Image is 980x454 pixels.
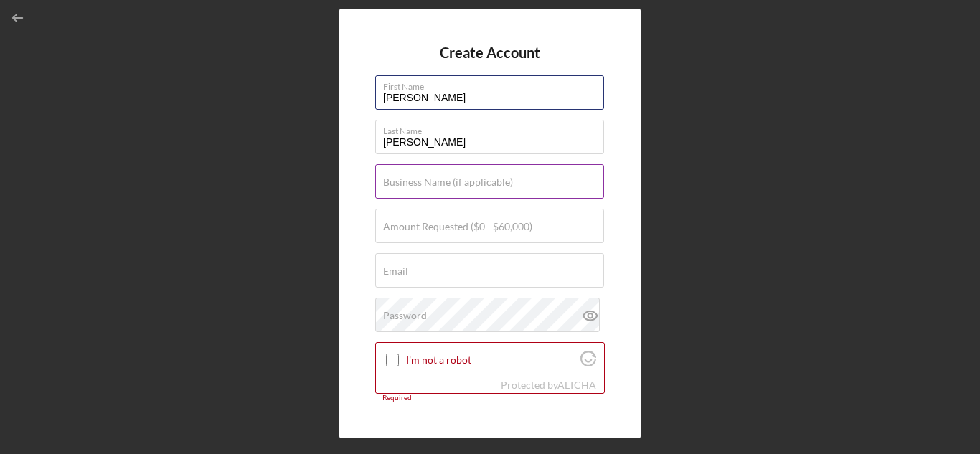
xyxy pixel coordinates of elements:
a: Visit Altcha.org [557,379,596,391]
a: Visit Altcha.org [580,356,596,369]
h4: Create Account [440,44,540,61]
label: Business Name (if applicable) [383,176,513,188]
label: Amount Requested ($0 - $60,000) [383,221,532,232]
label: Password [383,310,427,321]
div: Required [375,394,605,402]
label: First Name [383,76,604,92]
label: Last Name [383,120,604,136]
label: I'm not a robot [406,354,576,366]
label: Email [383,265,408,277]
div: Protected by [501,379,596,391]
